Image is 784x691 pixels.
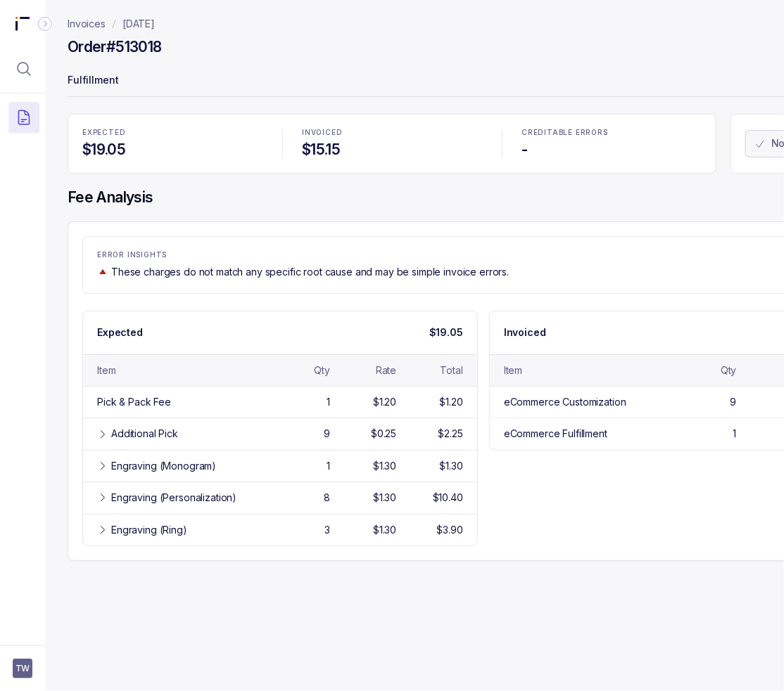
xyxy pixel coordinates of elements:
[111,459,216,473] div: Engraving (Monogram)
[437,523,463,537] div: $3.90
[37,15,53,32] div: Collapse Icon
[314,363,330,377] div: Qty
[302,129,482,137] p: INVOICED
[373,459,396,473] div: $1.30
[82,129,263,137] p: EXPECTED
[324,427,330,441] div: 9
[324,491,330,505] div: 8
[8,53,39,84] button: Menu Icon Button MagnifyingGlassIcon
[68,17,155,31] nav: breadcrumb
[111,427,178,441] div: Additional Pick
[433,491,463,505] div: $10.40
[13,659,32,678] button: User initials
[371,427,396,441] div: $0.25
[440,395,463,409] div: $1.20
[504,427,607,441] div: eCommerce Fulfillment
[97,325,143,340] p: Expected
[521,140,702,160] h4: -
[521,129,702,137] p: CREDITABLE ERRORS
[373,523,396,537] div: $1.30
[504,395,626,409] div: eCommerce Customization
[376,363,396,377] div: Rate
[373,491,396,505] div: $1.30
[111,491,236,505] div: Engraving (Personalization)
[733,427,737,441] div: 1
[324,523,330,537] div: 3
[111,523,187,537] div: Engraving (Ring)
[429,325,463,340] p: $19.05
[731,395,737,409] div: 9
[8,102,39,133] button: Menu Icon Button DocumentTextIcon
[441,363,463,377] div: Total
[68,17,106,31] a: Invoices
[111,265,509,279] p: These charges do not match any specific root cause and may be simple invoice errors.
[440,459,463,473] div: $1.30
[327,395,330,409] div: 1
[504,325,546,340] p: Invoiced
[97,363,115,377] div: Item
[721,363,737,377] div: Qty
[327,459,330,473] div: 1
[97,395,171,409] div: Pick & Pack Fee
[504,363,522,377] div: Item
[82,140,263,160] h4: $19.05
[302,140,482,160] h4: $15.15
[373,395,396,409] div: $1.20
[97,266,108,277] img: trend image
[122,17,155,31] a: [DATE]
[438,427,463,441] div: $2.25
[68,37,161,57] h4: Order #513018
